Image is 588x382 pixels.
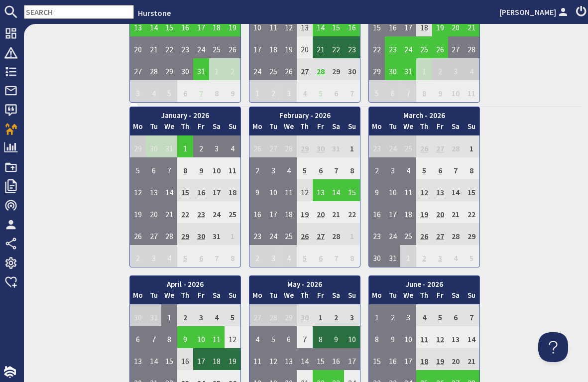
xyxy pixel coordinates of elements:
[209,245,225,267] td: 7
[130,201,146,223] td: 19
[161,135,177,157] td: 31
[130,326,146,348] td: 6
[400,36,416,58] td: 24
[281,80,297,102] td: 3
[400,58,416,80] td: 31
[344,223,360,245] td: 1
[130,14,146,36] td: 13
[416,36,432,58] td: 25
[313,121,329,135] th: Fr
[249,290,265,304] th: Mo
[225,121,240,135] th: Su
[146,36,162,58] td: 21
[193,223,209,245] td: 30
[265,304,281,326] td: 28
[249,223,265,245] td: 23
[416,80,432,102] td: 8
[538,332,568,362] iframe: Toggle Customer Support
[369,121,385,135] th: Mo
[400,245,416,267] td: 1
[464,135,479,157] td: 1
[297,304,313,326] td: 30
[138,8,171,18] a: Hurstone
[416,121,432,135] th: Th
[400,179,416,201] td: 11
[400,223,416,245] td: 25
[249,157,265,179] td: 2
[313,223,329,245] td: 27
[369,157,385,179] td: 2
[297,135,313,157] td: 29
[297,36,313,58] td: 20
[416,157,432,179] td: 5
[400,80,416,102] td: 7
[281,245,297,267] td: 4
[249,326,265,348] td: 4
[464,36,479,58] td: 28
[313,326,329,348] td: 8
[344,121,360,135] th: Su
[344,179,360,201] td: 15
[265,201,281,223] td: 17
[265,223,281,245] td: 24
[369,80,385,102] td: 5
[161,36,177,58] td: 22
[130,290,146,304] th: Mo
[369,36,385,58] td: 22
[369,304,385,326] td: 1
[161,223,177,245] td: 28
[432,223,448,245] td: 27
[344,326,360,348] td: 10
[448,290,464,304] th: Sa
[329,179,345,201] td: 14
[209,135,225,157] td: 3
[130,245,146,267] td: 2
[265,36,281,58] td: 18
[297,80,313,102] td: 4
[448,157,464,179] td: 7
[416,58,432,80] td: 1
[249,58,265,80] td: 24
[385,121,401,135] th: Tu
[400,157,416,179] td: 4
[400,201,416,223] td: 18
[130,157,146,179] td: 5
[432,245,448,267] td: 3
[313,304,329,326] td: 1
[281,290,297,304] th: We
[225,245,240,267] td: 8
[177,58,193,80] td: 30
[281,223,297,245] td: 25
[400,135,416,157] td: 25
[432,121,448,135] th: Fr
[161,245,177,267] td: 4
[146,223,162,245] td: 27
[193,58,209,80] td: 31
[400,14,416,36] td: 17
[313,157,329,179] td: 6
[432,58,448,80] td: 2
[400,290,416,304] th: We
[161,58,177,80] td: 29
[146,157,162,179] td: 6
[265,179,281,201] td: 10
[344,157,360,179] td: 8
[225,157,240,179] td: 11
[249,179,265,201] td: 9
[385,14,401,36] td: 16
[177,179,193,201] td: 15
[400,304,416,326] td: 3
[193,14,209,36] td: 17
[193,121,209,135] th: Fr
[385,135,401,157] td: 24
[416,290,432,304] th: Th
[313,14,329,36] td: 14
[448,135,464,157] td: 28
[225,223,240,245] td: 1
[177,121,193,135] th: Th
[265,14,281,36] td: 11
[225,135,240,157] td: 4
[177,223,193,245] td: 29
[400,121,416,135] th: We
[225,36,240,58] td: 26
